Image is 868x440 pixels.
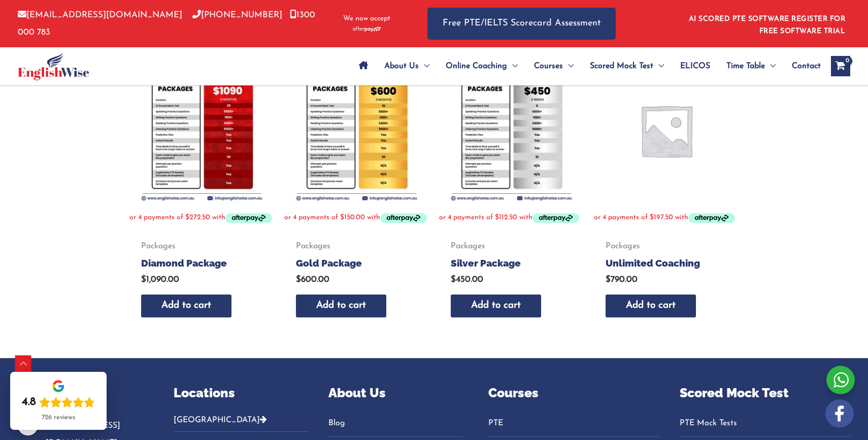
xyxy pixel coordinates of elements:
[831,56,850,76] a: View Shopping Cart, empty
[451,257,572,270] h2: Silver Package
[384,48,419,84] span: About Us
[451,241,572,252] span: Packages
[284,58,429,203] img: Gold Package
[427,8,616,40] a: Free PTE/IELTS Scorecard Assessment
[296,275,329,284] bdi: 600.00
[689,15,846,35] a: AI SCORED PTE SOFTWARE REGISTER FOR FREE SOFTWARE TRIAL
[439,58,584,203] img: Silver Package
[129,58,274,203] img: Diamond Package
[451,275,483,284] bdi: 450.00
[765,48,776,84] span: Menu Toggle
[18,11,315,36] a: 1300 000 783
[174,384,308,403] p: Locations
[18,11,182,19] a: [EMAIL_ADDRESS][DOMAIN_NAME]
[606,257,727,270] h2: Unlimited Coaching
[526,48,582,84] a: CoursesMenu Toggle
[534,48,563,84] span: Courses
[18,52,89,80] img: cropped-ew-logo
[296,257,417,274] a: Gold Package
[141,275,146,284] span: $
[606,275,638,284] bdi: 790.00
[22,395,95,409] div: Rating: 4.8 out of 5
[451,257,572,274] a: Silver Package
[594,58,739,203] img: Placeholder
[718,48,784,84] a: Time TableMenu Toggle
[451,295,541,317] a: Add to cart: “Silver Package”
[141,241,262,252] span: Packages
[376,48,438,84] a: About UsMenu Toggle
[784,48,821,84] a: Contact
[328,384,463,403] p: About Us
[563,48,574,84] span: Menu Toggle
[683,7,850,40] aside: Header Widget 1
[451,275,456,284] span: $
[825,399,854,428] img: white-facebook.png
[488,415,659,436] nav: Menu
[507,48,518,84] span: Menu Toggle
[419,48,429,84] span: Menu Toggle
[672,48,718,84] a: ELICOS
[726,48,765,84] span: Time Table
[351,48,821,84] nav: Site Navigation: Main Menu
[606,275,611,284] span: $
[141,295,231,317] a: Add to cart: “Diamond Package”
[343,14,390,24] span: We now accept
[22,395,36,409] div: 4.8
[488,415,659,432] a: PTE
[680,415,850,432] a: PTE Mock Tests
[488,384,659,403] p: Courses
[296,295,386,317] a: Add to cart: “Gold Package”
[606,241,727,252] span: Packages
[296,257,417,270] h2: Gold Package
[328,415,463,432] a: Blog
[192,11,282,19] a: [PHONE_NUMBER]
[680,384,850,403] p: Scored Mock Test
[42,414,75,422] div: 726 reviews
[653,48,664,84] span: Menu Toggle
[141,257,262,270] h2: Diamond Package
[296,275,301,284] span: $
[680,48,710,84] span: ELICOS
[606,257,727,274] a: Unlimited Coaching
[590,48,653,84] span: Scored Mock Test
[606,295,696,317] a: Add to cart: “Unlimited Coaching”
[438,48,526,84] a: Online CoachingMenu Toggle
[174,415,308,432] button: [GEOGRAPHIC_DATA]
[446,48,507,84] span: Online Coaching
[141,257,262,274] a: Diamond Package
[296,241,417,252] span: Packages
[792,48,821,84] span: Contact
[353,26,381,32] img: Afterpay-Logo
[141,275,179,284] bdi: 1,090.00
[582,48,672,84] a: Scored Mock TestMenu Toggle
